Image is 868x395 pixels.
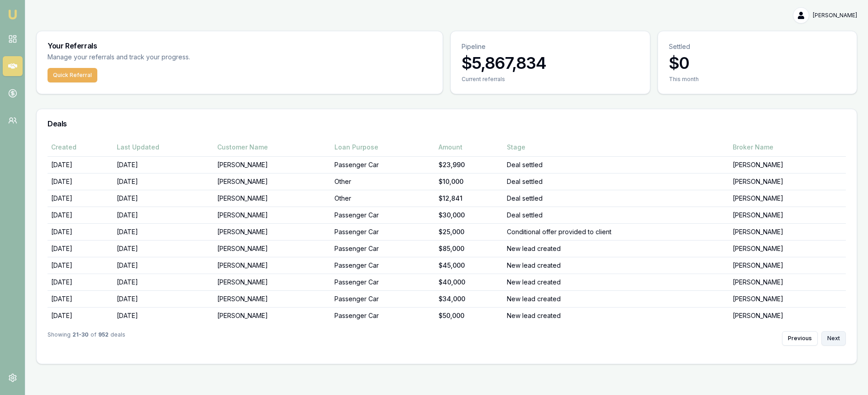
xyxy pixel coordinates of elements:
[439,278,500,287] div: $40,000
[214,307,330,324] td: [PERSON_NAME]
[733,143,842,152] div: Broker Name
[439,227,500,236] div: $25,000
[48,274,113,290] td: [DATE]
[331,207,435,223] td: Passenger Car
[48,173,113,190] td: [DATE]
[503,274,729,290] td: New lead created
[462,76,639,83] div: Current referrals
[503,240,729,257] td: New lead created
[439,160,500,169] div: $23,990
[503,156,729,173] td: Deal settled
[729,240,846,257] td: [PERSON_NAME]
[331,257,435,274] td: Passenger Car
[439,261,500,270] div: $45,000
[331,190,435,207] td: Other
[48,223,113,240] td: [DATE]
[113,223,214,240] td: [DATE]
[503,190,729,207] td: Deal settled
[503,223,729,240] td: Conditional offer provided to client
[729,207,846,223] td: [PERSON_NAME]
[214,257,330,274] td: [PERSON_NAME]
[669,76,846,83] div: This month
[48,68,97,82] button: Quick Referral
[113,190,214,207] td: [DATE]
[334,143,431,152] div: Loan Purpose
[729,223,846,240] td: [PERSON_NAME]
[48,207,113,223] td: [DATE]
[48,52,279,63] p: Manage your referrals and track your progress.
[48,120,846,127] h3: Deals
[214,156,330,173] td: [PERSON_NAME]
[729,190,846,207] td: [PERSON_NAME]
[48,156,113,173] td: [DATE]
[503,257,729,274] td: New lead created
[821,331,846,346] button: Next
[331,240,435,257] td: Passenger Car
[729,274,846,290] td: [PERSON_NAME]
[113,274,214,290] td: [DATE]
[214,290,330,307] td: [PERSON_NAME]
[503,173,729,190] td: Deal settled
[48,257,113,274] td: [DATE]
[113,290,214,307] td: [DATE]
[113,307,214,324] td: [DATE]
[813,12,857,19] span: [PERSON_NAME]
[214,190,330,207] td: [PERSON_NAME]
[669,42,846,51] p: Settled
[48,331,125,346] div: Showing of deals
[48,307,113,324] td: [DATE]
[113,207,214,223] td: [DATE]
[439,311,500,320] div: $50,000
[729,257,846,274] td: [PERSON_NAME]
[331,307,435,324] td: Passenger Car
[507,143,725,152] div: Stage
[729,156,846,173] td: [PERSON_NAME]
[48,190,113,207] td: [DATE]
[48,42,432,49] h3: Your Referrals
[669,54,846,72] h3: $0
[113,156,214,173] td: [DATE]
[214,274,330,290] td: [PERSON_NAME]
[462,54,639,72] h3: $5,867,834
[217,143,327,152] div: Customer Name
[331,290,435,307] td: Passenger Car
[729,173,846,190] td: [PERSON_NAME]
[7,9,18,20] img: emu-icon-u.png
[729,290,846,307] td: [PERSON_NAME]
[98,331,109,346] strong: 952
[439,211,500,220] div: $30,000
[331,156,435,173] td: Passenger Car
[117,143,210,152] div: Last Updated
[729,307,846,324] td: [PERSON_NAME]
[439,143,500,152] div: Amount
[214,240,330,257] td: [PERSON_NAME]
[331,173,435,190] td: Other
[113,173,214,190] td: [DATE]
[439,294,500,303] div: $34,000
[503,307,729,324] td: New lead created
[214,223,330,240] td: [PERSON_NAME]
[48,290,113,307] td: [DATE]
[72,331,89,346] strong: 21 - 30
[214,207,330,223] td: [PERSON_NAME]
[503,207,729,223] td: Deal settled
[462,42,639,51] p: Pipeline
[439,194,500,203] div: $12,841
[439,244,500,253] div: $85,000
[503,290,729,307] td: New lead created
[214,173,330,190] td: [PERSON_NAME]
[782,331,818,346] button: Previous
[331,274,435,290] td: Passenger Car
[331,223,435,240] td: Passenger Car
[51,143,110,152] div: Created
[48,240,113,257] td: [DATE]
[439,177,500,186] div: $10,000
[113,257,214,274] td: [DATE]
[113,240,214,257] td: [DATE]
